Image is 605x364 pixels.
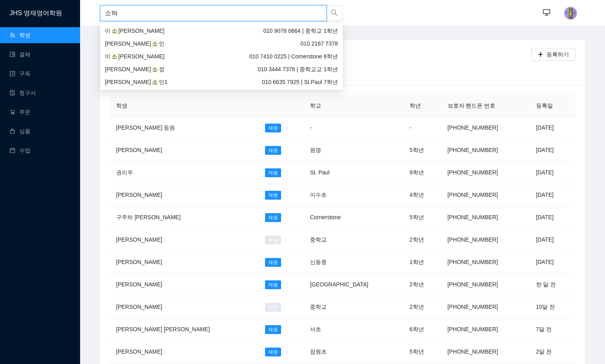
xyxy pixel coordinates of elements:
[564,7,577,20] img: photo.jpg
[326,5,342,21] button: search
[10,109,30,115] a: shopping-cart주문
[110,274,259,296] td: [PERSON_NAME]
[110,318,259,341] td: [PERSON_NAME] [PERSON_NAME]
[530,296,575,318] td: 10달 전
[265,124,281,132] span: 재원
[441,184,530,206] td: [PHONE_NUMBER]
[10,90,36,96] a: file-done청구서
[530,206,575,229] td: [DATE]
[441,229,530,251] td: [PHONE_NUMBER]
[441,274,530,296] td: [PHONE_NUMBER]
[441,206,530,229] td: [PHONE_NUMBER]
[10,51,30,58] a: wallet결제
[403,95,441,117] th: 학년
[110,162,259,184] td: 권리우
[100,5,327,21] input: 학생명 또는 보호자 핸드폰번호로 검색하세요
[441,251,530,274] td: [PHONE_NUMBER]
[304,206,403,229] td: Cornerstone
[304,162,403,184] td: St. Paul
[331,9,338,18] span: search
[110,46,531,63] h2: 학생
[10,70,30,77] a: profile구독
[110,341,259,363] td: [PERSON_NAME]
[403,274,441,296] td: 2학년
[304,229,403,251] td: 중학교
[441,95,530,117] th: 보호자 핸드폰 번호
[530,251,575,274] td: [DATE]
[110,184,259,206] td: [PERSON_NAME]
[265,236,281,244] span: 퇴원
[110,69,137,79] div: 모든 학생
[304,184,403,206] td: 이수초
[403,206,441,229] td: 5학년
[10,128,30,134] a: shopping상품
[265,325,281,334] span: 재원
[530,117,575,139] td: [DATE]
[403,251,441,274] td: 1학년
[543,9,550,17] span: desktop
[531,48,575,61] button: plus등록하기
[304,139,403,162] td: 원명
[110,296,259,318] td: [PERSON_NAME]
[530,229,575,251] td: [DATE]
[265,213,281,222] span: 재원
[265,348,281,356] span: 재원
[403,184,441,206] td: 4학년
[304,117,403,139] td: -
[150,69,163,79] div: 재원
[110,229,259,251] td: [PERSON_NAME]
[110,95,259,117] th: 학생
[403,162,441,184] td: 9학년
[304,251,403,274] td: 신동중
[539,5,555,21] button: desktop
[304,274,403,296] td: [GEOGRAPHIC_DATA]
[403,341,441,363] td: 5학년
[110,139,259,162] td: [PERSON_NAME]
[441,296,530,318] td: [PHONE_NUMBER]
[403,139,441,162] td: 5학년
[530,318,575,341] td: 7달 전
[441,318,530,341] td: [PHONE_NUMBER]
[547,50,569,59] span: 등록하기
[530,274,575,296] td: 한 달 전
[538,52,543,58] span: plus
[265,303,281,312] span: 퇴원
[304,318,403,341] td: 서초
[530,184,575,206] td: [DATE]
[265,191,281,200] span: 재원
[403,229,441,251] td: 2학년
[265,258,281,267] span: 재원
[530,139,575,162] td: [DATE]
[265,168,281,177] span: 재원
[110,251,259,274] td: [PERSON_NAME]
[304,95,403,117] th: 학교
[441,139,530,162] td: [PHONE_NUMBER]
[304,296,403,318] td: 중학교
[265,280,281,289] span: 재원
[10,32,30,38] a: team학생
[110,206,259,229] td: 구주하 [PERSON_NAME]
[441,341,530,363] td: [PHONE_NUMBER]
[530,95,575,117] th: 등록일
[403,318,441,341] td: 6학년
[530,162,575,184] td: [DATE]
[530,341,575,363] td: 2달 전
[265,146,281,155] span: 재원
[403,296,441,318] td: 2학년
[110,117,259,139] td: [PERSON_NAME] 등원
[403,117,441,139] td: -
[304,341,403,363] td: 잠원초
[175,69,188,79] div: 퇴원
[10,147,30,154] a: calendar수업
[441,162,530,184] td: [PHONE_NUMBER]
[441,117,530,139] td: [PHONE_NUMBER]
